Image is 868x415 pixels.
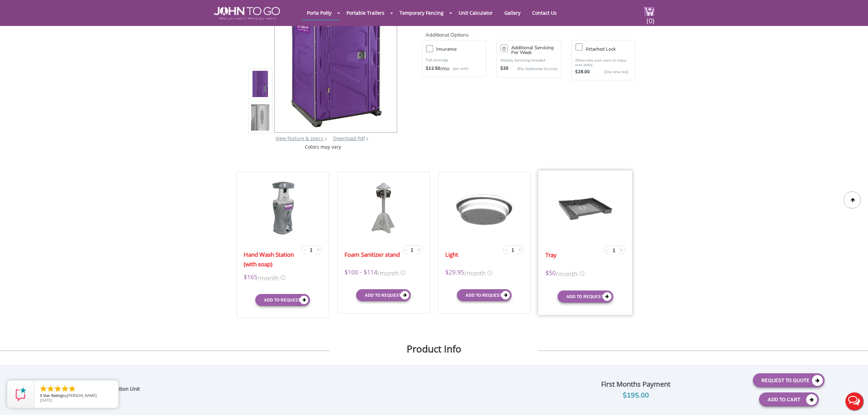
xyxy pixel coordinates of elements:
a: Contact Us [527,6,562,19]
h2: Additional Options [422,24,636,39]
img: 17 [445,180,524,235]
img: icon [487,270,492,275]
span: $165 [244,272,257,282]
p: Full coverage [426,57,483,64]
img: cart a [644,7,654,16]
button: Live Chat [841,388,868,415]
span: [DATE] [40,398,52,403]
img: Review Rating [14,387,28,401]
span: [PERSON_NAME] [67,393,97,398]
span: - [505,245,507,254]
span: - [405,245,407,254]
li:  [46,385,55,393]
p: (Per Additional Service) [508,66,557,71]
img: icon [401,270,405,275]
a: View feature & specs [275,135,323,142]
strong: $28.00 [575,69,590,76]
span: $29.95 [445,268,464,278]
span: /month [464,268,486,278]
img: 17 [368,180,399,235]
a: Light [445,250,458,259]
strong: $12.50 [426,65,440,72]
span: $100 - $114 [344,268,377,278]
img: right arrow icon [325,137,327,140]
div: Colors may vary [248,144,398,150]
div: $195.00 [524,390,748,401]
img: 17 [265,180,301,235]
a: Hand Wash Station (with soap) [244,250,300,269]
h3: Attached lock [585,45,639,53]
li:  [61,385,69,393]
button: Add to request [356,289,411,301]
span: /month [377,268,399,278]
span: /month [257,272,279,282]
span: - [304,245,306,254]
h3: Insurance [436,45,489,53]
li:  [39,385,48,393]
button: Add to request [457,289,512,301]
a: Unit Calculator [453,6,498,19]
p: Allow only your users to enjoy your potty. [575,58,632,67]
a: Temporary Fencing [394,6,449,19]
a: Tray [545,250,557,260]
span: + [417,245,421,254]
a: Porta Potty [302,6,337,19]
a: Gallery [499,6,526,19]
li:  [54,385,62,393]
span: by [40,393,113,398]
span: (0) [646,11,654,25]
p: {One time fee} [593,69,628,76]
img: icon [579,271,584,276]
span: /month [556,268,578,278]
p: (per unit) [449,65,468,72]
button: Add to request [557,290,613,303]
span: - [607,245,609,254]
a: Portable Trailers [341,6,390,19]
button: Request To Quote [753,373,825,387]
a: Download Pdf [333,135,365,142]
img: icon [281,275,285,280]
span: $50 [545,268,556,278]
div: /mo [426,65,483,72]
button: Add To Cart [759,392,819,406]
strong: $35 [500,65,508,72]
span: + [620,245,623,254]
span: + [316,245,320,254]
h3: Features [232,364,636,371]
span: 5 [40,393,42,398]
img: JOHN to go [214,7,280,20]
div: First Months Payment [524,378,748,390]
button: Add to request [255,294,310,306]
img: Product [251,2,269,163]
li:  [68,385,76,393]
img: chevron.png [366,137,368,140]
img: 17 [557,179,613,235]
p: Weekly Servicing Included [500,58,557,63]
a: Foam Sanitizer stand [344,250,400,259]
img: Product [251,36,269,197]
h3: Additional Servicing Per Week [511,45,557,55]
span: Star Rating [43,393,63,398]
span: + [518,245,521,254]
input: 0 [500,44,508,52]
